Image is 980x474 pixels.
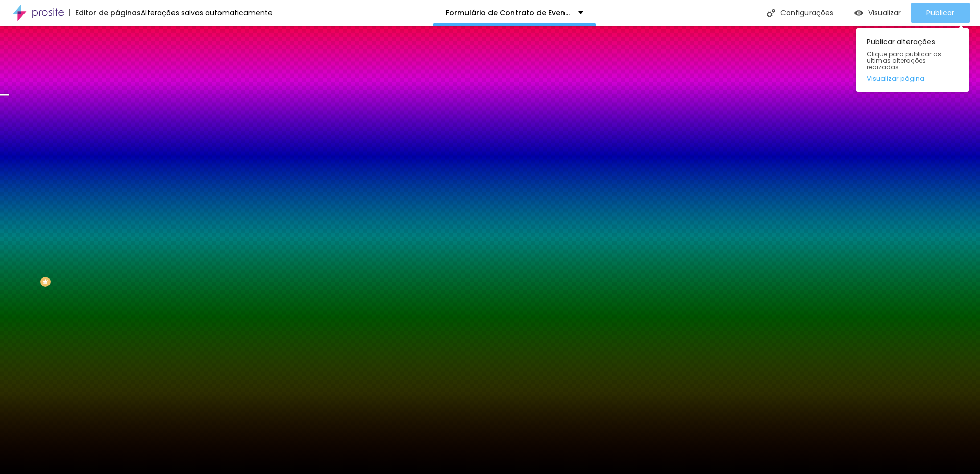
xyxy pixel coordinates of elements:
span: Clique para publicar as ultimas alterações reaizadas [867,51,959,71]
p: Formulário de Contrato de Eventos [446,9,571,16]
div: Publicar alterações [856,28,969,92]
span: Publicar [926,9,954,17]
button: Visualizar [844,3,911,23]
div: Editor de páginas [69,9,141,16]
a: Visualizar página [867,75,959,82]
button: Publicar [911,3,970,23]
img: view-1.svg [854,9,863,17]
span: Visualizar [868,9,901,17]
div: Alterações salvas automaticamente [141,9,273,16]
img: Icone [767,9,775,17]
